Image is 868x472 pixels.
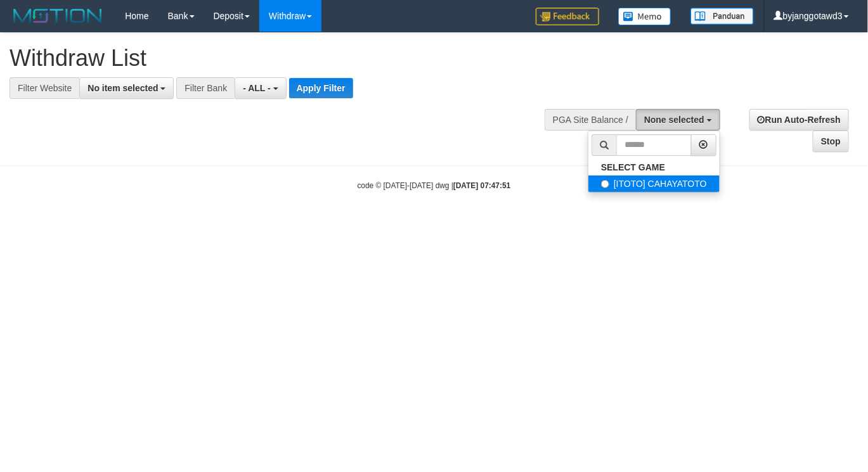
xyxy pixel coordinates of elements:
span: None selected [644,115,704,125]
input: [ITOTO] CAHAYATOTO [601,180,609,188]
b: SELECT GAME [601,162,665,172]
div: PGA Site Balance / [545,109,636,131]
img: Feedback.jpg [536,8,599,25]
a: SELECT GAME [588,159,720,175]
div: Filter Website [10,77,79,99]
span: No item selected [87,83,158,93]
button: None selected [636,109,720,131]
img: Button%20Memo.svg [618,8,671,25]
label: [ITOTO] CAHAYATOTO [588,175,720,192]
a: Stop [813,131,849,152]
img: MOTION_logo.png [10,6,106,25]
span: - ALL - [243,83,271,93]
div: Filter Bank [176,77,235,99]
a: Run Auto-Refresh [749,109,849,131]
small: code © [DATE]-[DATE] dwg | [358,181,511,190]
button: No item selected [79,77,174,99]
strong: [DATE] 07:47:51 [453,181,510,190]
button: Apply Filter [289,78,353,98]
img: panduan.png [690,8,754,25]
h1: Withdraw List [10,46,566,71]
button: - ALL - [235,77,286,99]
